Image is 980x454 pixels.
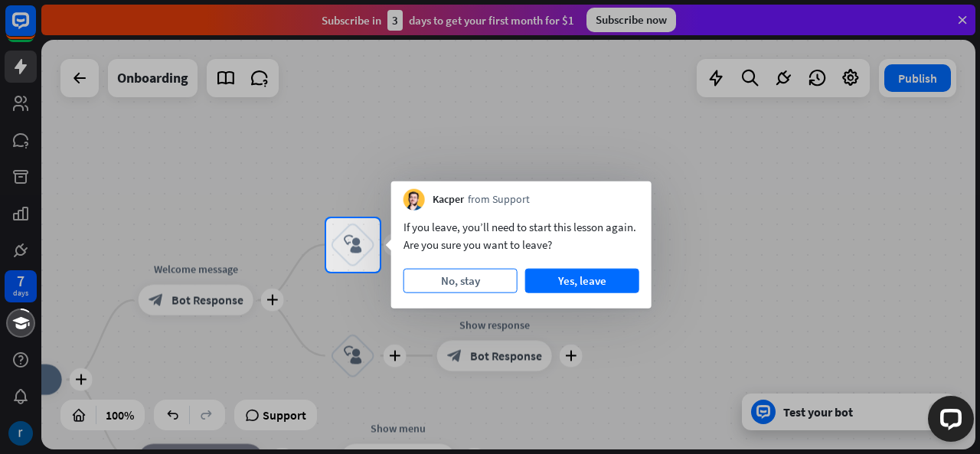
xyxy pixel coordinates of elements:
[344,236,362,254] i: block_user_input
[525,269,639,293] button: Yes, leave
[916,390,980,454] iframe: LiveChat chat widget
[433,192,464,207] span: Kacper
[468,192,530,207] span: from Support
[403,269,518,293] button: No, stay
[403,218,639,253] div: If you leave, you’ll need to start this lesson again. Are you sure you want to leave?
